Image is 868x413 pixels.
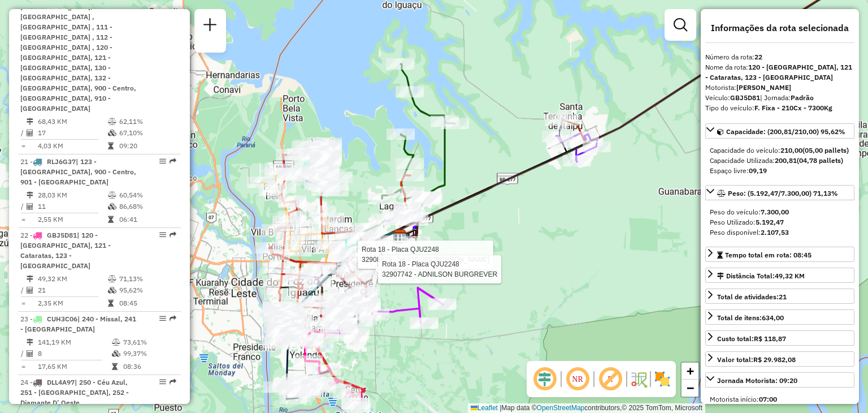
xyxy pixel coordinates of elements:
i: Total de Atividades [27,287,33,294]
td: = [20,214,26,225]
span: Tempo total em rota: 08:45 [725,251,811,259]
i: % de utilização do peso [108,192,116,199]
em: Opções [159,378,166,385]
span: 23 - [20,315,136,333]
td: 68,43 KM [37,116,107,127]
a: Tempo total em rota: 08:45 [705,247,854,262]
td: 141,19 KM [37,337,111,348]
div: Peso disponível: [710,227,850,238]
td: 06:41 [119,214,176,225]
strong: 7.300,00 [761,208,789,216]
em: Rota exportada [170,315,176,322]
em: Opções [159,315,166,322]
a: Leaflet [471,404,498,412]
i: Distância Total [27,118,33,125]
td: / [20,201,26,212]
td: 67,10% [119,127,176,139]
i: Total de Atividades [27,350,33,357]
td: 4,03 KM [37,140,107,152]
strong: Padrão [791,93,814,102]
i: Tempo total em rota [108,143,114,149]
span: Peso: (5.192,47/7.300,00) 71,13% [728,189,838,197]
span: GBJ5D81 [47,231,77,239]
div: Motorista: [705,83,854,93]
td: = [20,298,26,309]
div: Map data © contributors,© 2025 TomTom, Microsoft [468,403,705,413]
span: | 120 - [GEOGRAPHIC_DATA], 121 - Cataratas, 123 - [GEOGRAPHIC_DATA] [20,231,111,270]
span: | [500,404,501,412]
i: Tempo total em rota [108,216,114,223]
td: 28,03 KM [37,190,107,201]
strong: [PERSON_NAME] [736,83,791,92]
strong: 07:00 [759,395,777,403]
span: − [687,381,694,395]
span: 49,32 KM [775,272,805,280]
img: CDD Foz do Iguaçu [393,229,407,244]
strong: 22 [754,53,762,61]
i: % de utilização do peso [108,276,116,282]
div: Total de itens: [717,313,784,323]
div: Custo total: [717,334,786,344]
span: | 250 - Céu Azul, 251 - [GEOGRAPHIC_DATA], 252 - Diamante D’ Oeste [20,378,129,407]
td: 86,68% [119,201,176,212]
img: Exibir/Ocultar setores [653,370,671,388]
span: Total de atividades: [717,292,787,301]
a: Nova sessão e pesquisa [199,14,222,39]
a: Jornada Motorista: 09:20 [705,372,854,388]
div: Jornada Motorista: 09:20 [717,376,797,386]
div: Nome da rota: [705,62,854,83]
em: Opções [159,231,166,238]
strong: 634,00 [762,313,784,322]
td: = [20,140,26,152]
a: Capacidade: (200,81/210,00) 95,62% [705,123,854,139]
strong: F. Fixa - 210Cx - 7300Kg [754,104,832,112]
td: 8 [37,348,111,359]
strong: GBJ5D81 [730,93,760,102]
div: Motorista início: [710,394,850,405]
a: Distância Total:49,32 KM [705,268,854,283]
a: Total de atividades:21 [705,289,854,304]
td: 17 [37,127,107,139]
a: Zoom out [682,380,698,397]
em: Rota exportada [170,378,176,385]
span: 21 - [20,157,136,186]
span: | 123 - [GEOGRAPHIC_DATA], 900 - Centro, 901 - [GEOGRAPHIC_DATA] [20,157,136,186]
strong: 210,00 [780,146,802,154]
span: | Jornada: [760,93,814,102]
i: Distância Total [27,276,33,282]
td: 21 [37,285,107,296]
i: % de utilização do peso [108,118,116,125]
td: 95,62% [119,285,176,296]
strong: R$ 118,87 [754,334,786,343]
a: Total de itens:634,00 [705,309,854,325]
span: Capacidade: (200,81/210,00) 95,62% [726,127,845,136]
i: % de utilização da cubagem [108,203,116,210]
div: Número da rota: [705,52,854,62]
i: % de utilização da cubagem [112,350,120,357]
a: Valor total:R$ 29.982,08 [705,351,854,367]
td: 08:36 [123,361,176,372]
span: 22 - [20,231,111,270]
i: Distância Total [27,192,33,199]
td: 49,32 KM [37,273,107,285]
strong: R$ 29.982,08 [753,355,796,364]
i: Total de Atividades [27,203,33,210]
span: Ocultar NR [564,365,591,393]
strong: 5.192,47 [756,218,784,226]
em: Rota exportada [170,231,176,238]
span: 24 - [20,378,129,407]
td: 71,13% [119,273,176,285]
span: + [687,364,694,378]
td: 62,11% [119,116,176,127]
strong: 200,81 [775,156,797,165]
div: Peso: (5.192,47/7.300,00) 71,13% [705,203,854,242]
td: / [20,285,26,296]
td: 11 [37,201,107,212]
a: Exibir filtros [669,14,692,36]
td: = [20,361,26,372]
strong: (05,00 pallets) [802,146,849,154]
span: Exibir rótulo [597,365,624,393]
strong: 09,19 [749,166,767,175]
i: Total de Atividades [27,130,33,136]
em: Opções [159,158,166,165]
